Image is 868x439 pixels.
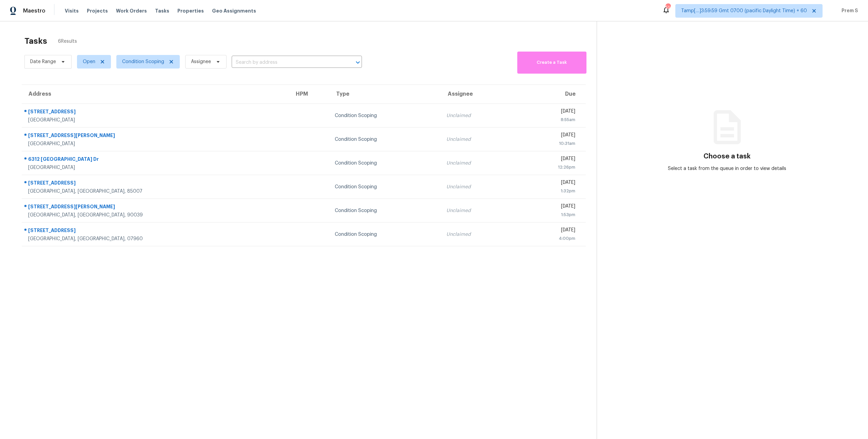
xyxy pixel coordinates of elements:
div: Condition Scoping [335,136,436,143]
h3: Choose a task [703,153,751,160]
div: [GEOGRAPHIC_DATA] [28,140,284,147]
div: Select a task from the queue in order to view details [662,165,792,172]
div: [DATE] [521,108,575,116]
button: Open [353,58,363,67]
div: [STREET_ADDRESS][PERSON_NAME] [28,132,284,140]
span: Prem S [839,7,858,14]
div: Condition Scoping [335,231,436,238]
div: [STREET_ADDRESS] [28,227,284,235]
span: Tasks [155,8,169,13]
h2: Tasks [24,38,47,44]
th: Assignee [441,85,516,104]
div: Unclaimed [446,160,510,167]
th: Type [329,85,441,104]
button: Create a Task [517,52,587,74]
input: Search by address [232,57,343,68]
div: Unclaimed [446,136,510,143]
span: Geo Assignments [212,7,256,14]
div: [STREET_ADDRESS] [28,108,284,117]
div: [GEOGRAPHIC_DATA], [GEOGRAPHIC_DATA], 85007 [28,188,284,195]
div: [GEOGRAPHIC_DATA], [GEOGRAPHIC_DATA], 90039 [28,212,284,218]
div: [GEOGRAPHIC_DATA] [28,117,284,123]
div: Unclaimed [446,184,510,190]
th: HPM [289,85,329,104]
div: [STREET_ADDRESS] [28,179,284,188]
div: [DATE] [521,227,575,235]
div: [DATE] [521,155,575,164]
div: [GEOGRAPHIC_DATA] [28,164,284,171]
div: Condition Scoping [335,160,436,167]
div: [STREET_ADDRESS][PERSON_NAME] [28,203,284,212]
span: Properties [177,7,204,14]
th: Address [22,85,289,104]
span: Visits [65,7,79,14]
span: Open [83,58,95,65]
span: Create a Task [521,59,583,66]
span: Work Orders [116,7,147,14]
div: Condition Scoping [335,207,436,214]
span: Assignee [191,58,211,65]
div: [DATE] [521,179,575,188]
span: Maestro [23,7,45,14]
div: 8:55am [521,116,575,123]
div: 10:31am [521,140,575,147]
div: Unclaimed [446,231,510,238]
div: 4:00pm [521,235,575,242]
div: 514 [666,4,670,11]
span: Condition Scoping [122,58,164,65]
span: 6 Results [58,38,77,45]
span: Projects [87,7,108,14]
div: Condition Scoping [335,184,436,190]
span: Date Range [30,58,56,65]
span: Tamp[…]3:59:59 Gmt 0700 (pacific Daylight Time) + 60 [681,7,807,14]
div: [DATE] [521,203,575,211]
div: 1:32pm [521,188,575,194]
div: [DATE] [521,132,575,140]
div: 12:26pm [521,164,575,171]
th: Due [516,85,586,104]
div: Unclaimed [446,207,510,214]
div: 1:53pm [521,211,575,218]
div: 6312 [GEOGRAPHIC_DATA] Dr [28,156,284,164]
div: Condition Scoping [335,112,436,119]
div: Unclaimed [446,112,510,119]
div: [GEOGRAPHIC_DATA], [GEOGRAPHIC_DATA], 07960 [28,235,284,242]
